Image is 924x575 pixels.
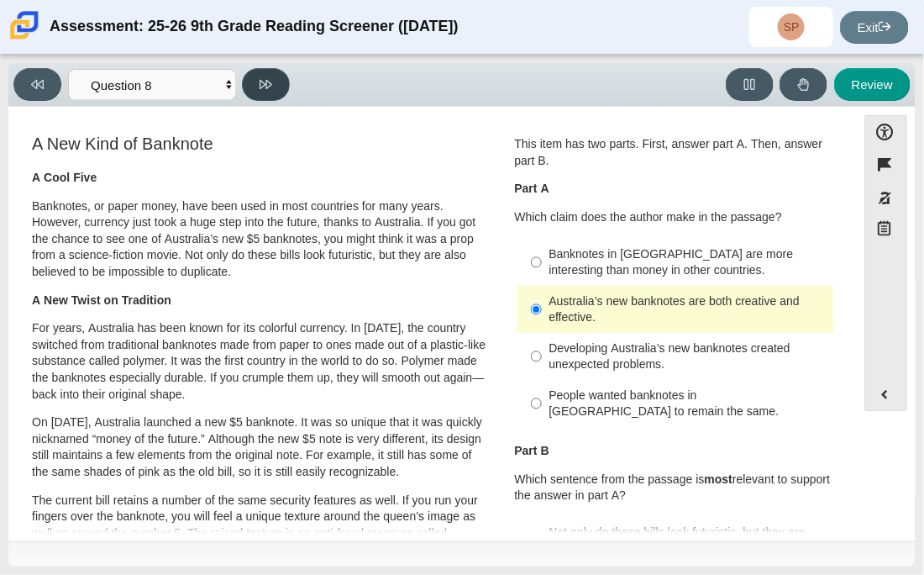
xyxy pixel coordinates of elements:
a: Carmen School of Science & Technology [7,31,42,45]
div: Assessment: 25-26 9th Grade Reading Screener ([DATE]) [50,7,459,47]
p: For years, Australia has been known for its colorful currency. In [DATE], the country switched fr... [32,320,487,403]
b: Part B [515,443,549,458]
button: Toggle response masking [865,182,907,214]
b: A New Twist on Tradition [32,293,171,308]
div: Australia’s new banknotes are both creative and effective. [549,293,827,326]
img: Carmen School of Science & Technology [7,8,42,43]
button: Open Accessibility Menu [865,115,907,148]
button: Flag item [865,148,907,181]
button: Raise Your Hand [780,68,827,101]
button: Review [834,68,911,101]
b: A Cool Five [32,170,97,185]
b: Part A [515,181,549,196]
h3: A New Kind of Banknote [32,135,487,153]
p: Which sentence from the passage is relevant to support the answer in part A? [515,472,837,504]
div: People wanted banknotes in [GEOGRAPHIC_DATA] to remain the same. [549,388,827,420]
p: Banknotes, or paper money, have been used in most countries for many years. However, currency jus... [32,198,487,281]
p: On [DATE], Australia launched a new $5 banknote. It was so unique that it was quickly nicknamed “... [32,414,487,480]
p: This item has two parts. First, answer part A. Then, answer part B. [515,136,837,169]
div: Developing Australia’s new banknotes created unexpected problems. [549,340,827,373]
div: Assessment items [17,115,848,535]
b: most [705,472,732,487]
a: Exit [840,11,909,44]
button: Expand menu. Displays the button labels. [866,378,906,410]
button: Notepad [865,214,907,249]
div: Banknotes in [GEOGRAPHIC_DATA] are more interesting than money in other countries. [549,246,827,279]
p: Which claim does the author make in the passage? [515,209,837,226]
span: SP [784,21,800,33]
